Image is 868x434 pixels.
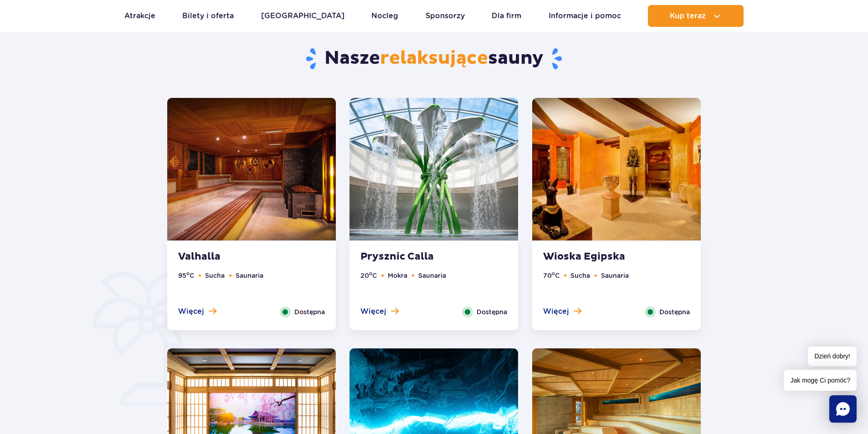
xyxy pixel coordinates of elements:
[380,47,488,70] span: relaksujące
[543,250,653,263] strong: Wioska Egipska
[784,370,857,391] span: Jak mogę Ci pomóc?
[124,5,155,27] a: Atrakcje
[543,271,560,281] li: 70 C
[648,5,744,27] button: Kup teraz
[167,98,336,240] img: Valhalla
[532,98,701,240] img: Wioska Egipska
[178,271,194,281] li: 95 C
[205,271,225,281] li: Sucha
[388,271,407,281] li: Mokra
[418,271,446,281] li: Saunaria
[659,307,690,317] span: Dostępna
[552,271,555,276] sup: o
[543,306,581,317] button: Więcej
[360,271,377,281] li: 20 C
[261,5,344,27] a: [GEOGRAPHIC_DATA]
[236,271,263,281] li: Saunaria
[601,271,629,281] li: Saunaria
[186,271,190,276] sup: o
[808,347,857,366] span: Dzień dobry!
[182,5,234,27] a: Bilety i oferta
[360,250,471,263] strong: Prysznic Calla
[167,47,701,71] h2: Nasze sauny
[492,5,521,27] a: Dla firm
[294,307,325,317] span: Dostępna
[360,306,399,317] button: Więcej
[477,307,507,317] span: Dostępna
[570,271,590,281] li: Sucha
[360,306,386,317] span: Więcej
[829,395,857,423] div: Chat
[178,250,288,263] strong: Valhalla
[369,271,372,276] sup: o
[670,12,706,20] span: Kup teraz
[178,306,216,317] button: Więcej
[426,5,465,27] a: Sponsorzy
[349,98,518,240] img: Prysznic Calla
[371,5,398,27] a: Nocleg
[549,5,621,27] a: Informacje i pomoc
[178,306,204,317] span: Więcej
[543,306,569,317] span: Więcej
